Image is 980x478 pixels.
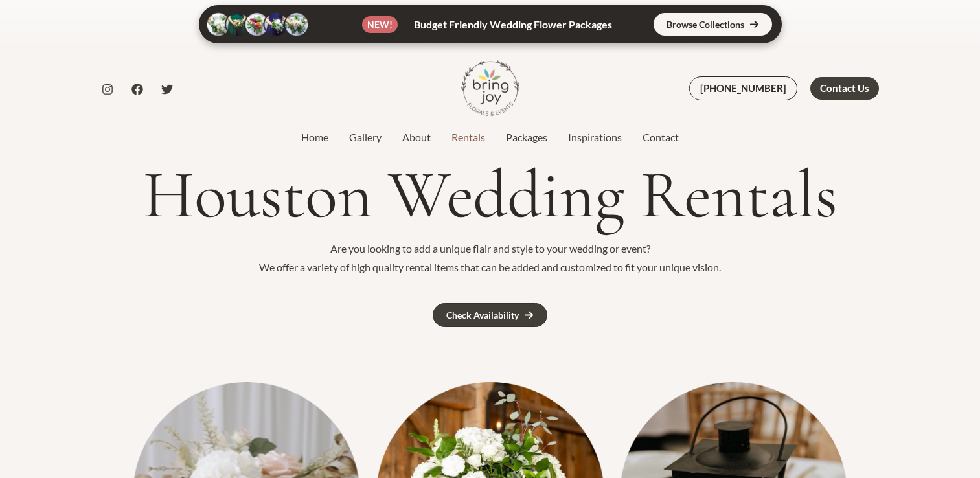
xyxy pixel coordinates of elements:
[441,130,496,145] a: Rentals
[102,158,879,232] h1: Houston Wedding Rentals
[291,130,339,145] a: Home
[161,84,173,95] a: Twitter
[392,130,441,145] a: About
[461,59,519,117] img: Bring Joy
[291,128,689,147] nav: Site Navigation
[446,311,519,320] div: Check Availability
[496,130,558,145] a: Packages
[131,84,143,95] a: Facebook
[339,130,392,145] a: Gallery
[689,76,797,100] a: [PHONE_NUMBER]
[810,77,879,100] a: Contact Us
[102,239,879,277] p: Are you looking to add a unique flair and style to your wedding or event? We offer a variety of h...
[433,303,547,327] a: Check Availability
[102,84,113,95] a: Instagram
[632,130,689,145] a: Contact
[558,130,632,145] a: Inspirations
